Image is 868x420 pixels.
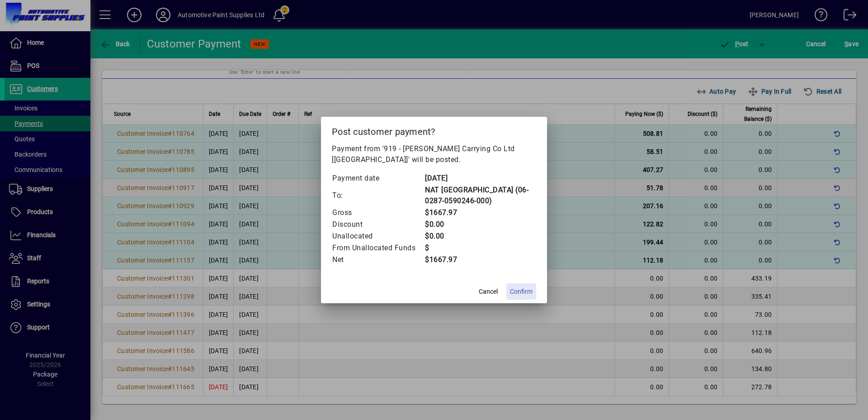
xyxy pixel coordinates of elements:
[332,184,425,207] td: To:
[332,219,425,230] td: Discount
[506,283,536,300] button: Confirm
[332,254,425,266] td: Net
[479,287,498,296] span: Cancel
[321,117,547,143] h2: Post customer payment?
[332,242,425,254] td: From Unallocated Funds
[510,287,533,296] span: Confirm
[332,207,425,219] td: Gross
[332,172,425,184] td: Payment date
[332,230,425,242] td: Unallocated
[425,242,536,254] td: $
[425,207,536,219] td: $1667.97
[425,254,536,266] td: $1667.97
[332,143,536,165] p: Payment from '919 - [PERSON_NAME] Carrying Co Ltd [[GEOGRAPHIC_DATA]]' will be posted.
[474,283,503,300] button: Cancel
[425,172,536,184] td: [DATE]
[425,219,536,230] td: $0.00
[425,184,536,207] td: NAT [GEOGRAPHIC_DATA] (06-0287-0590246-000)
[425,230,536,242] td: $0.00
